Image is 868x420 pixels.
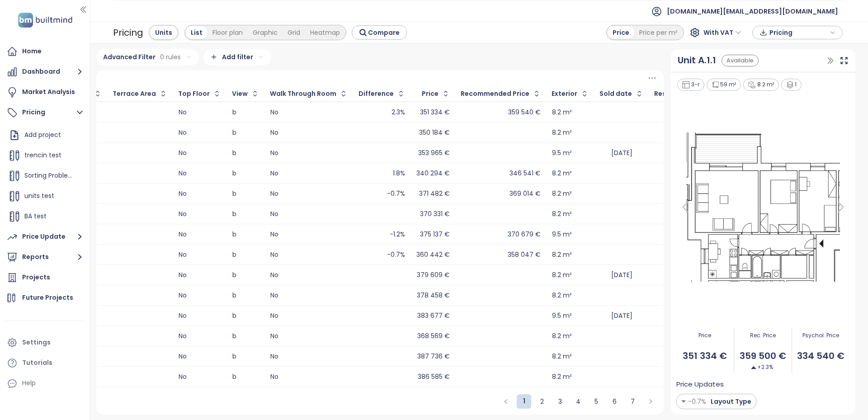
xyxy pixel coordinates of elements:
[208,26,248,39] div: Floor plan
[232,170,259,176] div: b
[667,0,838,22] span: [DOMAIN_NAME][EMAIL_ADDRESS][DOMAIN_NAME]
[552,354,572,359] div: 8.2 m²
[553,395,567,408] a: 3
[552,293,572,298] div: 8.2 m²
[422,91,439,97] div: Price
[707,79,741,91] div: 59 m²
[552,211,572,217] div: 8.2 m²
[599,91,632,97] div: Sold date
[676,379,724,390] span: Price Updates
[552,91,577,97] div: Exterior
[552,150,572,156] div: 9.5 m²
[368,28,400,38] span: Compare
[392,109,405,115] div: 2.3%
[359,91,394,97] div: Difference
[22,292,73,303] div: Future Projects
[417,272,450,278] div: 379 609 €
[751,363,773,372] span: +2.3%
[387,252,405,258] div: -0.7%
[179,150,221,156] div: No
[5,228,85,246] button: Price Update
[22,337,51,348] div: Settings
[270,170,348,176] div: No
[552,231,572,237] div: 9.5 m²
[681,396,686,406] img: Decrease
[270,91,336,97] div: Walk Through Room
[22,86,75,98] div: Market Analysis
[270,293,348,298] div: No
[654,91,712,97] div: Reservation date
[552,333,572,339] div: 8.2 m²
[535,394,549,409] li: 2
[24,171,75,180] span: Sorting Problem
[751,365,756,370] img: Decrease
[509,191,541,197] div: 369 014 €
[607,394,622,409] li: 6
[769,26,828,39] span: Pricing
[203,49,271,66] div: Add filter
[5,354,85,372] a: Tutorials
[792,349,849,363] span: 334 540 €
[179,374,221,380] div: No
[22,272,50,283] div: Projects
[676,331,734,340] span: Price
[417,313,450,319] div: 383 677 €
[150,26,177,39] div: Units
[517,394,531,408] a: 1
[305,26,345,39] div: Heatmap
[600,150,643,156] div: [DATE]
[270,333,348,339] div: No
[461,91,529,97] div: Recommended Price
[232,191,259,197] div: b
[160,52,181,62] span: 0 rules
[232,91,248,97] div: View
[5,269,85,287] a: Projects
[508,109,541,115] div: 359 540 €
[553,394,567,409] li: 3
[113,91,156,97] div: Terrace Area
[179,354,221,359] div: No
[179,211,221,217] div: No
[7,208,83,226] div: BA test
[722,55,759,67] div: Available
[418,374,450,380] div: 386 585 €
[552,374,572,380] div: 8.2 m²
[24,129,61,141] div: Add project
[7,187,83,205] div: units test
[270,211,348,217] div: No
[24,151,61,160] span: trencin test
[352,25,407,40] button: Compare
[648,399,653,404] span: right
[5,334,85,352] a: Settings
[571,394,585,409] li: 4
[15,11,75,29] img: logo
[5,104,85,122] button: Pricing
[7,167,83,185] div: Sorting Problem
[625,394,640,409] li: 7
[600,313,643,319] div: [DATE]
[179,231,221,237] div: No
[232,293,259,298] div: b
[509,170,541,176] div: 346 541 €
[655,211,723,217] div: [DATE]
[552,109,572,115] div: 8.2 m²
[508,231,541,237] div: 370 679 €
[179,191,221,197] div: No
[387,191,405,197] div: -0.7%
[232,333,259,339] div: b
[677,79,704,91] div: 3-r
[24,191,54,200] span: units test
[22,357,52,368] div: Tutorials
[552,191,572,197] div: 8.2 m²
[734,331,792,340] span: Rec. Price
[179,333,221,339] div: No
[270,374,348,380] div: No
[608,395,621,408] a: 6
[420,211,450,217] div: 370 331 €
[416,170,450,176] div: 340 294 €
[248,26,283,39] div: Graphic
